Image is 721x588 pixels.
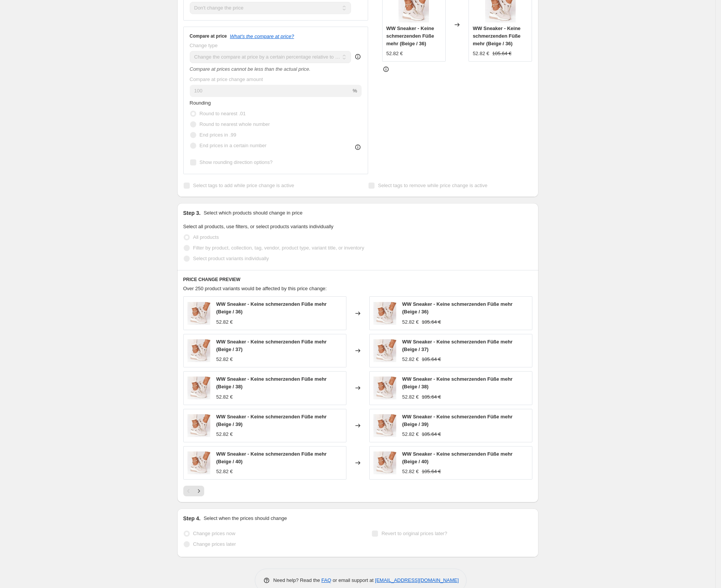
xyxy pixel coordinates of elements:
p: Select when the prices should change [203,515,287,522]
a: FAQ [321,577,331,583]
img: nanti-keine-schmerzenden-fusse-mehr-409898_80x.jpg [187,339,210,362]
span: Show rounding direction options? [200,159,273,165]
span: Revert to original prices later? [381,531,447,536]
div: 52.82 € [216,431,233,438]
div: 52.82 € [402,393,419,401]
div: 52.82 € [402,318,419,326]
strike: 105.64 € [422,318,441,326]
a: [EMAIL_ADDRESS][DOMAIN_NAME] [375,577,459,583]
img: nanti-keine-schmerzenden-fusse-mehr-409898_80x.jpg [373,377,396,399]
strike: 105.64 € [492,50,512,57]
img: nanti-keine-schmerzenden-fusse-mehr-409898_80x.jpg [187,451,210,474]
h6: PRICE CHANGE PREVIEW [183,277,532,283]
span: WW Sneaker - Keine schmerzenden Füße mehr (Beige / 40) [216,451,327,464]
img: nanti-keine-schmerzenden-fusse-mehr-409898_80x.jpg [373,414,396,437]
input: 20 [190,85,351,97]
div: 52.82 € [386,50,403,57]
h3: Compare at price [190,33,227,39]
span: WW Sneaker - Keine schmerzenden Füße mehr (Beige / 36) [473,25,521,46]
button: What's the compare at price? [230,33,294,39]
img: nanti-keine-schmerzenden-fusse-mehr-409898_80x.jpg [373,451,396,474]
span: Round to nearest whole number [200,121,270,127]
img: nanti-keine-schmerzenden-fusse-mehr-409898_80x.jpg [187,414,210,437]
span: WW Sneaker - Keine schmerzenden Füße mehr (Beige / 36) [216,301,327,315]
span: % [353,88,357,94]
img: nanti-keine-schmerzenden-fusse-mehr-409898_80x.jpg [187,302,210,325]
div: 52.82 € [473,50,489,57]
span: Rounding [190,100,211,106]
span: Filter by product, collection, tag, vendor, product type, variant title, or inventory [193,245,364,251]
span: WW Sneaker - Keine schmerzenden Füße mehr (Beige / 40) [402,451,513,464]
img: nanti-keine-schmerzenden-fusse-mehr-409898_80x.jpg [373,302,396,325]
div: 52.82 € [216,393,233,401]
span: Change prices now [193,531,235,536]
span: Select tags to remove while price change is active [378,183,488,188]
span: Select product variants individually [193,256,269,261]
span: WW Sneaker - Keine schmerzenden Füße mehr (Beige / 37) [216,339,327,352]
i: Compare at prices cannot be less than the actual price. [190,66,311,72]
strike: 105.64 € [422,393,441,401]
span: All products [193,234,219,240]
span: Compare at price change amount [190,76,263,82]
div: 52.82 € [402,356,419,363]
span: Change type [190,43,218,48]
img: nanti-keine-schmerzenden-fusse-mehr-409898_80x.jpg [187,377,210,399]
span: WW Sneaker - Keine schmerzenden Füße mehr (Beige / 38) [216,376,327,389]
div: 52.82 € [402,431,419,438]
span: WW Sneaker - Keine schmerzenden Füße mehr (Beige / 39) [402,414,513,427]
strike: 105.64 € [422,468,441,475]
span: WW Sneaker - Keine schmerzenden Füße mehr (Beige / 36) [402,301,513,315]
span: or email support at [331,577,375,583]
h2: Step 4. [183,515,201,522]
span: Over 250 product variants would be affected by this price change: [183,286,327,291]
span: Change prices later [193,541,236,547]
div: 52.82 € [216,468,233,475]
span: End prices in a certain number [200,143,267,148]
strike: 105.64 € [422,356,441,363]
span: Select all products, use filters, or select products variants individually [183,224,334,229]
nav: Pagination [183,486,204,496]
button: Next [194,486,204,496]
div: 52.82 € [216,318,233,326]
img: nanti-keine-schmerzenden-fusse-mehr-409898_80x.jpg [373,339,396,362]
div: 52.82 € [402,468,419,475]
span: Select tags to add while price change is active [193,183,294,188]
span: WW Sneaker - Keine schmerzenden Füße mehr (Beige / 37) [402,339,513,352]
span: WW Sneaker - Keine schmerzenden Füße mehr (Beige / 39) [216,414,327,427]
div: help [354,53,362,60]
p: Select which products should change in price [203,209,302,217]
span: End prices in .99 [200,132,237,138]
span: Round to nearest .01 [200,111,246,116]
span: Need help? Read the [273,577,322,583]
span: WW Sneaker - Keine schmerzenden Füße mehr (Beige / 38) [402,376,513,389]
h2: Step 3. [183,209,201,217]
strike: 105.64 € [422,431,441,438]
div: 52.82 € [216,356,233,363]
span: WW Sneaker - Keine schmerzenden Füße mehr (Beige / 36) [386,25,434,46]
